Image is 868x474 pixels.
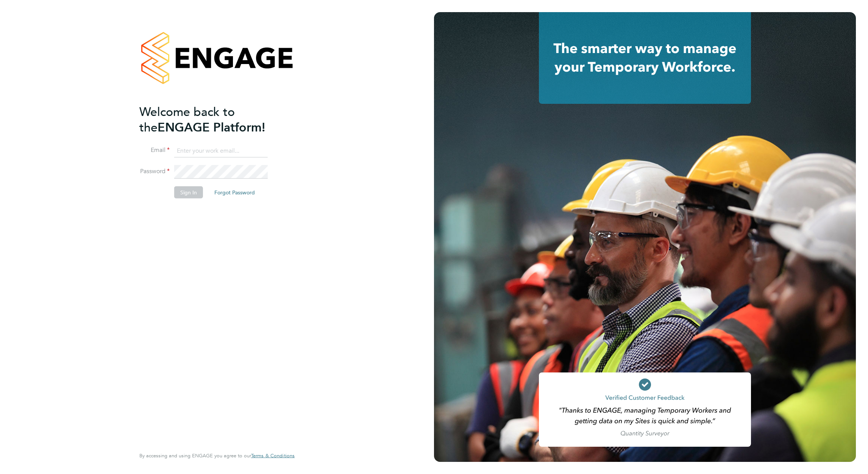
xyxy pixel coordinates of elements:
[174,186,203,199] button: Sign In
[251,452,295,459] span: Terms & Conditions
[251,453,295,459] a: Terms & Conditions
[139,146,170,154] label: Email
[139,104,235,135] span: Welcome back to the
[208,186,261,199] button: Forgot Password
[139,452,295,459] span: By accessing and using ENGAGE you agree to our
[174,144,268,158] input: Enter your work email...
[139,167,170,175] label: Password
[139,104,287,135] h2: ENGAGE Platform!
